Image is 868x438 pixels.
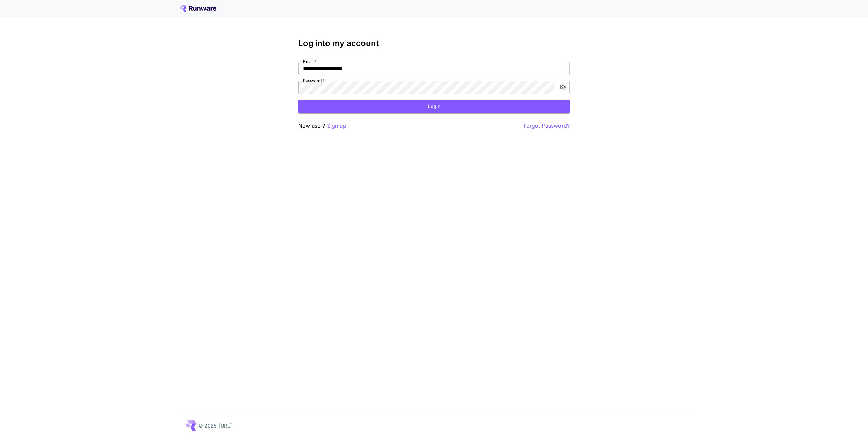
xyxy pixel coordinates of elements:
p: © 2025, [URL] [199,422,232,429]
button: toggle password visibility [557,81,569,93]
label: Password [303,78,325,83]
p: New user? [298,122,346,130]
button: Forgot Password? [524,122,570,130]
label: Email [303,59,316,64]
button: Sign up [327,122,346,130]
button: Login [298,100,570,113]
h3: Log into my account [298,39,570,48]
